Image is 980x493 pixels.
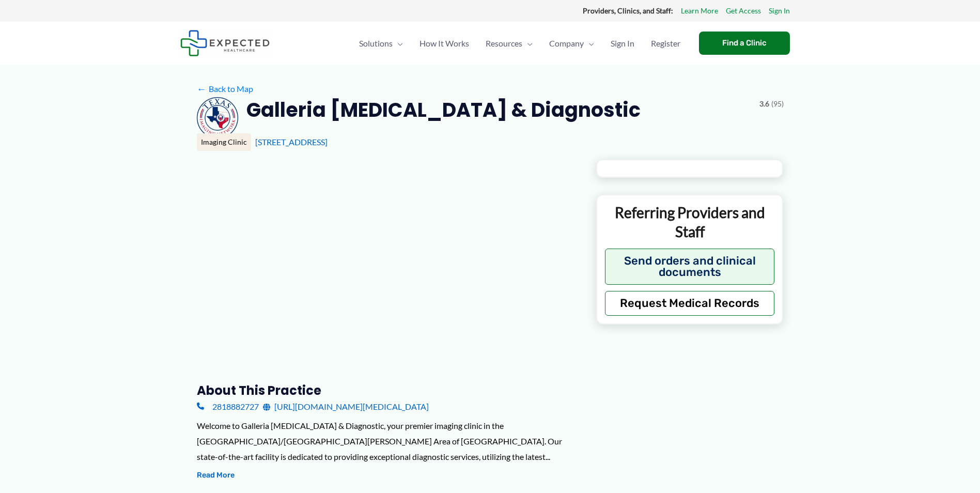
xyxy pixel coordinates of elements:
a: ←Back to Map [197,81,253,97]
button: Read More [197,469,235,482]
span: Menu Toggle [584,25,594,61]
h3: About this practice [197,382,580,398]
span: Menu Toggle [393,25,403,61]
a: Learn More [681,4,718,18]
div: Welcome to Galleria [MEDICAL_DATA] & Diagnostic, your premier imaging clinic in the [GEOGRAPHIC_D... [197,418,580,464]
a: [URL][DOMAIN_NAME][MEDICAL_DATA] [263,399,429,414]
span: (95) [771,97,784,111]
span: 3.6 [759,97,769,111]
a: Find a Clinic [699,32,790,55]
a: Sign In [769,4,790,18]
span: ← [197,84,207,94]
a: Sign In [602,25,643,61]
button: Request Medical Records [605,291,775,316]
a: 2818882727 [197,399,259,414]
img: Expected Healthcare Logo - side, dark font, small [180,30,270,56]
nav: Primary Site Navigation [351,25,689,61]
a: Get Access [726,4,761,18]
a: ResourcesMenu Toggle [477,25,541,61]
h2: Galleria [MEDICAL_DATA] & Diagnostic [246,97,641,122]
a: [STREET_ADDRESS] [255,137,328,147]
p: Referring Providers and Staff [605,203,775,241]
span: How It Works [419,25,469,61]
span: Register [651,25,680,61]
span: Sign In [611,25,634,61]
button: Send orders and clinical documents [605,249,775,285]
span: Resources [486,25,522,61]
span: Solutions [359,25,393,61]
span: Menu Toggle [522,25,533,61]
strong: Providers, Clinics, and Staff: [583,6,673,15]
a: Register [643,25,689,61]
a: SolutionsMenu Toggle [351,25,411,61]
div: Imaging Clinic [197,133,251,151]
span: Company [549,25,584,61]
a: How It Works [411,25,477,61]
a: CompanyMenu Toggle [541,25,602,61]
